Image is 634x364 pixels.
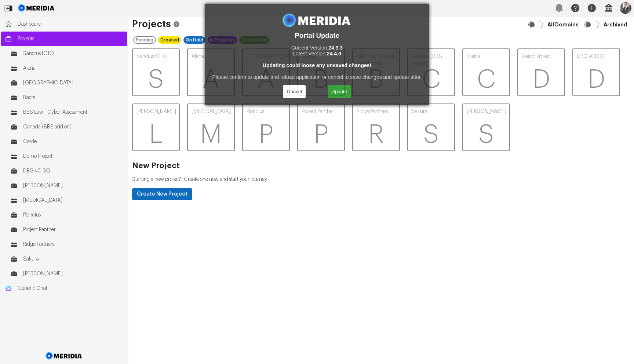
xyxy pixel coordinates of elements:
span: Alena [23,65,124,72]
span: D [518,58,564,102]
a: BBS Law - Cyber Assessment [7,105,127,120]
span: [PERSON_NAME] [23,270,124,277]
a: [PERSON_NAME]S [462,103,510,151]
strong: 24.4.0 [327,51,341,57]
a: DRG vCISOD [572,48,620,96]
span: Sanctus fCTO [23,50,124,57]
a: Ridge PartnersR [352,103,400,151]
a: [PERSON_NAME] [7,178,127,193]
a: Bacta [7,90,127,105]
a: Demo ProjectD [517,48,565,96]
a: CastleC [462,48,510,96]
a: DRG vCISO [7,164,127,178]
img: Meridia Logo [44,348,84,364]
span: M [188,113,234,157]
h3: Portal Update [212,32,422,40]
span: DRG vCISO [23,167,124,175]
span: S [408,113,454,157]
span: [GEOGRAPHIC_DATA] [23,79,124,87]
span: R [353,113,399,157]
span: D [573,58,619,102]
span: S [133,58,179,102]
span: S [463,113,509,157]
a: Plancius [7,208,127,222]
strong: Updating could loose any unsaved changes! [263,62,371,68]
a: Generic ChatGeneric Chat [1,281,127,296]
h1: Projects [132,21,630,28]
div: Created [158,36,181,44]
a: Sakura [7,252,127,266]
label: All Domains [546,18,582,31]
span: L [133,113,179,157]
span: Ridge Partners [23,241,124,248]
span: BBS Law - Cyber Assessment [23,109,124,116]
a: [GEOGRAPHIC_DATA] [7,76,127,90]
h2: New Project [132,162,630,170]
span: Project Panther [23,226,124,233]
span: Demo Project [23,153,124,160]
span: Dashboard [18,21,124,28]
a: SakuraS [407,103,455,151]
a: Castle [7,134,127,149]
button: Create New Project [132,188,192,200]
span: [MEDICAL_DATA] [23,197,124,204]
span: Plancius [23,211,124,219]
a: Dashboard [1,17,127,32]
a: [MEDICAL_DATA]M [187,103,235,151]
label: Archived [602,18,630,31]
span: C [463,58,509,102]
a: Sanctus fCTOS [132,48,180,96]
span: Generic Chat [18,285,124,292]
p: Starting a new project? Create one now and start your journey. [132,176,630,183]
span: C [408,58,454,102]
span: [PERSON_NAME] [23,182,124,189]
a: [PERSON_NAME] [7,266,127,281]
a: Canada (BBS add on)C [407,48,455,96]
span: Sakura [23,255,124,263]
strong: 24.3.3 [328,45,343,51]
span: P [243,113,289,157]
img: Meridia Logo [280,11,354,30]
img: Generic Chat [5,285,12,292]
a: [MEDICAL_DATA] [7,193,127,208]
button: Cancel [283,85,306,98]
a: Demo Project [7,149,127,164]
a: Project Panther [7,222,127,237]
a: [PERSON_NAME]L [132,103,180,151]
a: Projects [1,32,127,46]
img: Profile Icon [620,2,631,14]
div: On Hold [183,36,205,44]
span: Canada (BBS add on) [23,123,124,131]
a: Sanctus fCTO [7,46,127,61]
p: Current Version: Latest Version: Please confirm to update and reload application or cancel to sav... [212,45,422,80]
a: Ridge Partners [7,237,127,252]
button: Update [328,85,351,98]
span: Projects [18,35,124,43]
span: Castle [23,138,124,145]
span: Bacta [23,94,124,101]
span: A [188,58,234,102]
span: P [298,113,344,157]
a: Canada (BBS add on) [7,120,127,134]
a: AlenaA [187,48,235,96]
div: Pending [133,36,156,44]
a: Project PantherP [297,103,345,151]
a: Alena [7,61,127,76]
a: PlanciusP [242,103,290,151]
